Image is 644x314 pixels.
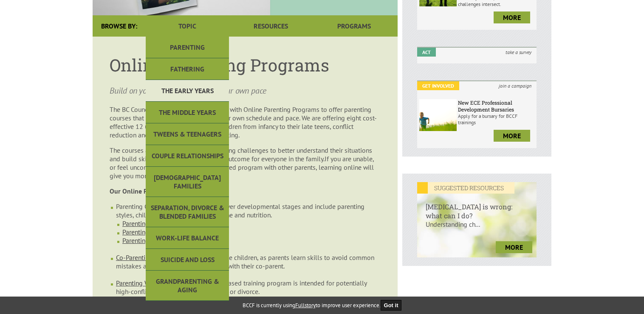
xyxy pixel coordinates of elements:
[313,15,396,37] a: Programs
[146,249,229,271] a: Suicide and Loss
[381,300,402,311] button: Got it
[494,81,537,90] i: join a campaign
[122,228,184,236] a: Parenting Skills: 5-13
[494,11,530,23] a: more
[494,130,530,142] a: more
[146,227,229,249] a: Work-Life Balance
[110,54,381,76] h1: Online Parenting Programs
[417,81,459,90] em: Get Involved
[146,15,229,37] a: Topic
[295,302,316,309] a: Fullstory
[110,187,197,195] strong: Our Online Parenting Courses
[110,146,381,180] p: The courses are designed for families facing challenges to better understand their situations and...
[146,271,229,301] a: Grandparenting & Aging
[116,279,189,287] a: Parenting Without Conflict
[417,220,537,237] p: Understanding ch...
[146,58,229,80] a: Fathering
[458,113,534,126] p: Apply for a bursary for BCCF trainings
[146,80,229,102] a: The Early Years
[146,145,229,167] a: Couple Relationships
[116,202,381,253] li: Parenting Courses by age group that cover developmental stages and include parenting styles, chil...
[146,197,229,227] a: Separation, Divorce & Blended Families
[110,85,381,97] p: Build on your parenting skills at your own pace
[146,37,229,58] a: Parenting
[122,236,188,245] a: Parenting Skills: 13-18
[229,15,312,37] a: Resources
[417,182,514,194] em: SUGGESTED RESOURCES
[122,219,181,228] a: Parenting Skills: 0-5
[110,154,374,180] span: If you are unable, or feel uncomfortable attending a structured program with other parents, learn...
[500,48,537,57] i: take a survey
[417,48,436,57] em: Act
[496,241,532,253] a: more
[458,99,534,113] h6: New ECE Professional Development Bursaries
[116,279,381,304] li: : This skills-based training program is intended for potentially high-conflict families during se...
[116,253,175,262] a: Co-Parenting Divorce
[146,123,229,145] a: Tweens & Teenagers
[417,194,537,220] h6: [MEDICAL_DATA] is wrong: what can I do?
[146,167,229,197] a: [DEMOGRAPHIC_DATA] Families
[110,105,381,139] p: The BC Council for Families has partnered with Online Parenting Programs to offer parenting cours...
[116,253,381,279] li: : The focus is on the children, as parents learn skills to avoid common mistakes and effectively ...
[146,102,229,123] a: The Middle Years
[93,15,146,37] div: Browse By:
